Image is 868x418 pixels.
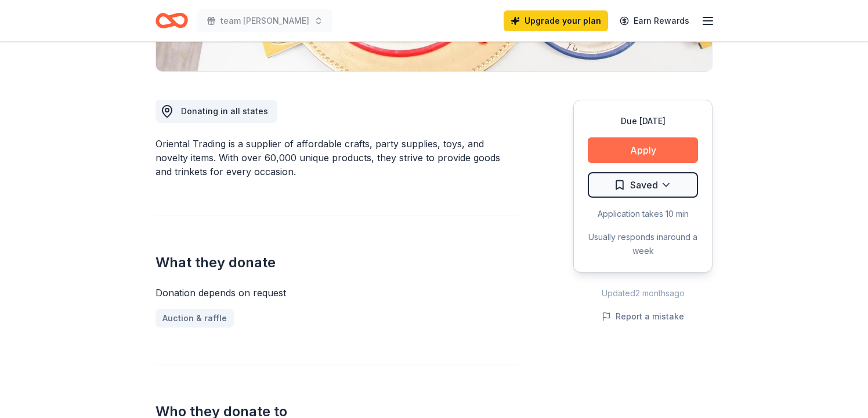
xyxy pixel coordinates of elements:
[181,106,268,116] span: Donating in all states
[155,309,234,328] a: Auction & raffle
[630,177,658,192] span: Saved
[155,286,518,300] div: Donation depends on request
[155,7,188,34] a: Home
[155,253,518,272] h2: What they donate
[155,137,518,179] div: Oriental Trading is a supplier of affordable crafts, party supplies, toys, and novelty items. Wit...
[613,10,696,31] a: Earn Rewards
[588,114,698,128] div: Due [DATE]
[573,286,713,300] div: Updated 2 months ago
[588,230,698,258] div: Usually responds in around a week
[504,10,608,31] a: Upgrade your plan
[602,310,684,324] button: Report a mistake
[197,9,332,32] button: team [PERSON_NAME]
[220,14,309,28] span: team [PERSON_NAME]
[588,137,698,163] button: Apply
[588,207,698,221] div: Application takes 10 min
[588,172,698,198] button: Saved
